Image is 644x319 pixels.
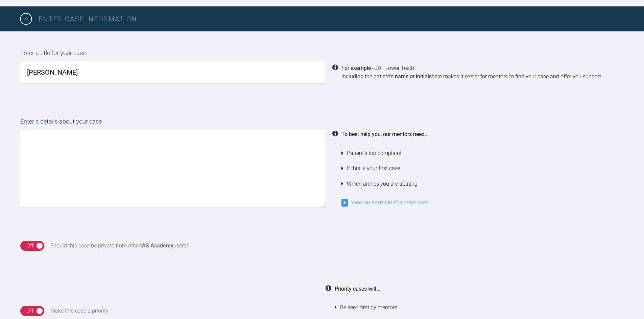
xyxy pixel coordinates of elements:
[341,65,374,71] strong: For example -
[20,13,32,25] span: 4
[20,61,326,83] input: JD - Lower Teeth
[39,14,624,24] h3: Enter case information
[341,176,624,192] li: Which arches you are treating
[341,199,428,206] a: View an example of a great case
[335,300,624,315] li: Be seen first by mentors
[341,161,624,176] li: If this is your first case
[50,307,109,315] div: Make this case a priority
[50,241,189,250] div: Should this case be private from other users?
[20,117,624,130] label: Enter a details about your case
[20,48,624,61] label: Enter a title for your case
[341,145,624,161] li: Patient's top complaint
[26,307,33,315] div: Off
[140,242,173,249] strong: IAS Academy
[341,131,429,137] strong: To best help you, our mentors need...
[341,64,624,81] div: 'JD - Lower Teeth'. Including the patient's here makes it easier for mentors to find your case an...
[26,241,33,250] div: Off
[335,286,380,292] strong: Priority cases will...
[395,73,432,80] strong: name or initials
